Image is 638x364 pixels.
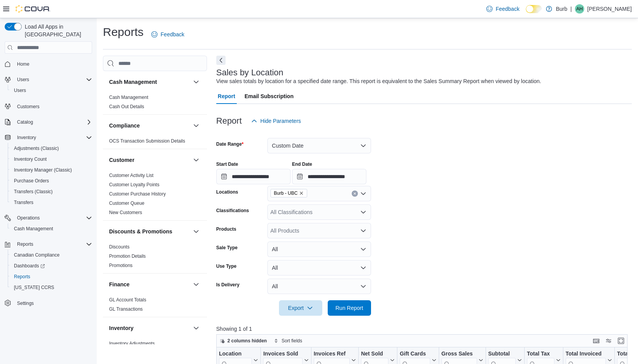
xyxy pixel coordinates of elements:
[271,336,305,345] button: Sort fields
[17,241,33,247] span: Reports
[216,161,238,167] label: Start Date
[11,86,92,95] span: Users
[14,213,43,223] button: Operations
[109,262,133,269] span: Promotions
[109,281,190,288] button: Finance
[216,56,226,65] button: Next
[2,74,95,85] button: Users
[267,279,371,294] button: All
[11,165,75,175] a: Inventory Manager (Classic)
[260,117,301,125] span: Hide Parameters
[161,31,184,38] span: Feedback
[216,325,632,333] p: Showing 1 of 1
[192,323,201,333] button: Inventory
[11,187,92,196] span: Transfers (Classic)
[11,144,62,153] a: Adjustments (Classic)
[216,77,541,85] div: View sales totals by location for a specified date range. This report is equivalent to the Sales ...
[17,77,29,83] span: Users
[109,244,130,250] a: Discounts
[575,4,584,14] div: Axel Holin
[103,295,207,317] div: Finance
[8,143,95,154] button: Adjustments (Classic)
[14,213,92,223] span: Operations
[216,208,249,214] label: Classifications
[17,300,34,306] span: Settings
[216,263,236,269] label: Use Type
[17,134,36,141] span: Inventory
[109,104,144,109] a: Cash Out Details
[11,155,50,164] a: Inventory Count
[14,75,92,84] span: Users
[8,282,95,293] button: [US_STATE] CCRS
[5,55,92,329] nav: Complex example
[11,250,92,260] span: Canadian Compliance
[587,4,632,14] p: [PERSON_NAME]
[2,239,95,250] button: Reports
[219,350,252,358] div: Location
[8,260,95,271] a: Dashboards
[8,197,95,208] button: Transfers
[11,261,92,270] span: Dashboards
[14,226,53,232] span: Cash Management
[17,61,29,67] span: Home
[8,85,95,96] button: Users
[192,121,201,130] button: Compliance
[14,284,54,291] span: [US_STATE] CCRS
[8,250,95,260] button: Canadian Compliance
[11,261,48,270] a: Dashboards
[11,165,92,175] span: Inventory Manager (Classic)
[14,87,26,94] span: Users
[109,95,148,100] a: Cash Management
[8,154,95,165] button: Inventory Count
[360,228,366,234] button: Open list of options
[14,299,37,308] a: Settings
[109,253,146,259] span: Promotion Details
[109,210,142,215] a: New Customers
[8,223,95,234] button: Cash Management
[8,165,95,175] button: Inventory Manager (Classic)
[109,182,159,188] span: Customer Loyalty Points
[267,242,371,257] button: All
[109,172,154,179] span: Customer Activity List
[14,59,92,69] span: Home
[14,298,92,308] span: Settings
[11,144,92,153] span: Adjustments (Classic)
[11,187,56,196] a: Transfers (Classic)
[109,263,133,268] a: Promotions
[483,1,522,17] a: Feedback
[216,116,242,126] h3: Report
[14,117,36,127] button: Catalog
[22,23,92,38] span: Load All Apps in [GEOGRAPHIC_DATA]
[14,178,49,184] span: Purchase Orders
[352,191,358,197] button: Clear input
[604,336,613,345] button: Display options
[109,297,146,303] a: GL Account Totals
[11,250,63,260] a: Canadian Compliance
[217,336,270,345] button: 2 columns hidden
[192,77,201,87] button: Cash Management
[245,88,294,104] span: Email Subscription
[109,340,155,347] span: Inventory Adjustments
[8,175,95,186] button: Purchase Orders
[361,350,388,358] div: Net Sold
[109,281,130,288] h3: Finance
[616,336,626,345] button: Enter fullscreen
[17,104,39,110] span: Customers
[216,245,238,251] label: Sale Type
[527,350,554,358] div: Total Tax
[576,4,583,14] span: AH
[14,60,32,69] a: Home
[14,240,92,249] span: Reports
[284,300,318,316] span: Export
[109,156,190,164] button: Customer
[11,272,33,281] a: Reports
[11,283,92,292] span: Washington CCRS
[216,282,239,288] label: Is Delivery
[267,138,371,153] button: Custom Date
[14,240,36,249] button: Reports
[109,244,130,250] span: Discounts
[17,119,33,125] span: Catalog
[109,341,155,346] a: Inventory Adjustments
[556,4,568,14] p: Burb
